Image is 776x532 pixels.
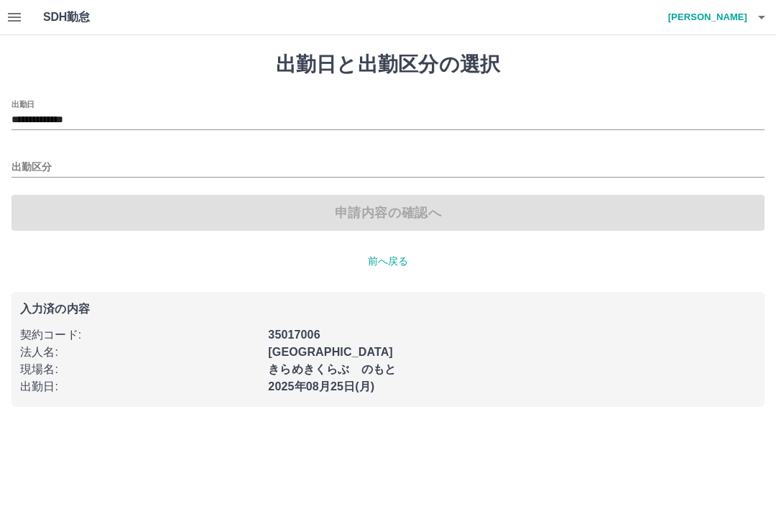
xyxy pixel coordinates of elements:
[268,380,374,393] b: 2025年08月25日(月)
[20,378,259,395] p: 出勤日 :
[11,52,765,77] h1: 出勤日と出勤区分の選択
[20,303,756,315] p: 入力済の内容
[268,346,393,358] b: [GEOGRAPHIC_DATA]
[20,344,259,361] p: 法人名 :
[20,326,259,344] p: 契約コード :
[268,363,396,375] b: きらめきくらぶ のもと
[20,361,259,378] p: 現場名 :
[11,98,34,109] label: 出勤日
[268,329,320,341] b: 35017006
[11,254,765,269] p: 前へ戻る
